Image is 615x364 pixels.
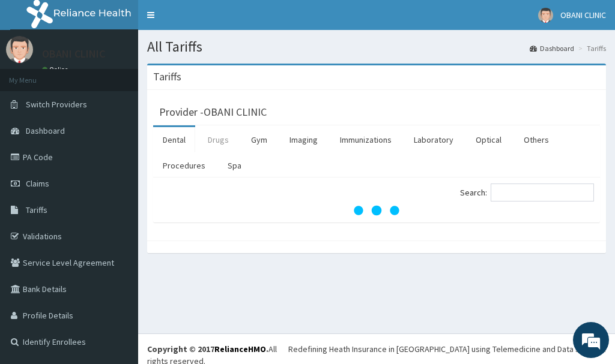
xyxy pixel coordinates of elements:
[26,125,65,136] span: Dashboard
[530,43,574,53] a: Dashboard
[491,183,594,201] input: Search:
[466,127,511,152] a: Optical
[514,127,559,152] a: Others
[404,127,463,152] a: Laboratory
[575,43,606,53] li: Tariffs
[460,183,594,201] label: Search:
[198,127,238,152] a: Drugs
[280,127,327,152] a: Imaging
[288,343,606,355] div: Redefining Heath Insurance in [GEOGRAPHIC_DATA] using Telemedicine and Data Science!
[147,39,606,55] h1: All Tariffs
[560,10,606,20] span: OBANI CLINIC
[6,36,33,63] img: User Image
[330,127,401,152] a: Immunizations
[42,49,105,59] p: OBANI CLINIC
[214,344,266,354] a: RelianceHMO
[26,99,87,110] span: Switch Providers
[538,8,553,23] img: User Image
[218,153,251,178] a: Spa
[159,107,267,118] h3: Provider - OBANI CLINIC
[26,178,49,189] span: Claims
[241,127,277,152] a: Gym
[153,127,195,152] a: Dental
[42,65,71,74] a: Online
[153,71,181,82] h3: Tariffs
[353,186,401,234] svg: audio-loading
[153,153,215,178] a: Procedures
[147,344,268,354] strong: Copyright © 2017 .
[26,204,47,215] span: Tariffs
